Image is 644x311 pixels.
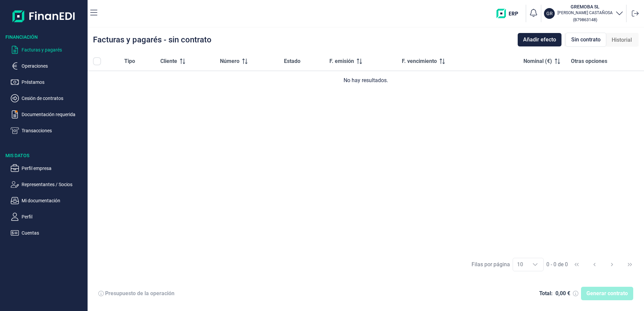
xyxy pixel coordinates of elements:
button: Last Page [622,256,638,273]
button: GRGREMOBA SL[PERSON_NAME] CASTAÑOSA(B79863148) [544,3,623,24]
div: Total: [539,290,553,297]
p: Mi documentación [22,197,85,205]
div: Sin contrato [566,33,606,47]
h3: GREMOBA SL [557,3,613,10]
button: Facturas y pagarés [11,46,85,54]
button: Perfil empresa [11,164,85,172]
img: Logo de aplicación [12,5,75,27]
button: Representantes / Socios [11,180,85,188]
button: Préstamos [11,78,85,86]
button: Next Page [604,256,620,273]
button: Documentación requerida [11,110,85,118]
div: Filas por página [472,261,510,269]
span: Añadir efecto [523,36,556,44]
img: erp [496,9,523,18]
button: Previous Page [586,256,603,273]
button: Cesión de contratos [11,94,85,102]
span: Otras opciones [571,57,607,65]
button: First Page [569,256,585,273]
span: Cliente [160,57,177,65]
span: Tipo [124,57,135,65]
p: Perfil [22,213,85,221]
div: All items unselected [93,57,101,65]
span: F. vencimiento [402,57,437,65]
p: Cesión de contratos [22,94,85,102]
p: [PERSON_NAME] CASTAÑOSA [557,10,613,15]
p: Documentación requerida [22,110,85,118]
p: Cuentas [22,229,85,237]
p: Facturas y pagarés [22,46,85,54]
span: Número [220,57,239,65]
button: Mi documentación [11,197,85,205]
button: Transacciones [11,127,85,135]
div: Facturas y pagarés - sin contrato [93,36,212,44]
span: Nominal (€) [523,57,552,65]
span: Historial [612,36,632,44]
div: Choose [527,258,543,271]
span: 0 - 0 de 0 [546,262,568,267]
p: Perfil empresa [22,164,85,172]
div: Historial [606,33,637,47]
small: Copiar cif [573,17,597,22]
span: Estado [284,57,300,65]
p: GR [546,10,553,17]
span: Sin contrato [571,36,601,44]
div: No hay resultados. [93,76,639,84]
p: Operaciones [22,62,85,70]
div: Presupuesto de la operación [105,290,174,297]
p: Representantes / Socios [22,180,85,188]
button: Perfil [11,213,85,221]
p: Préstamos [22,78,85,86]
span: F. emisión [329,57,354,65]
p: Transacciones [22,127,85,135]
button: Añadir efecto [518,33,561,46]
button: Cuentas [11,229,85,237]
button: Operaciones [11,62,85,70]
div: 0,00 € [555,290,570,297]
